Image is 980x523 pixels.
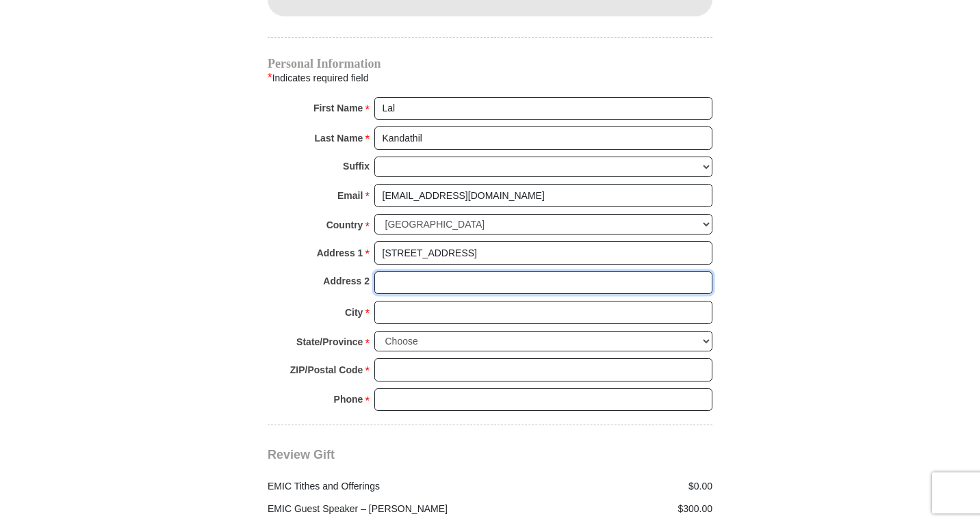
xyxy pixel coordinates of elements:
[313,98,363,118] strong: First Name
[268,69,712,87] div: Indicates required field
[268,448,335,461] span: Review Gift
[268,58,712,69] h4: Personal Information
[323,271,370,291] strong: Address 2
[290,360,363,379] strong: ZIP/Postal Code
[317,243,363,263] strong: Address 1
[490,479,720,494] div: $0.00
[345,303,363,322] strong: City
[296,332,363,351] strong: State/Province
[343,157,370,176] strong: Suffix
[326,215,363,234] strong: Country
[261,502,491,516] div: EMIC Guest Speaker – [PERSON_NAME]
[337,186,363,205] strong: Email
[315,129,363,148] strong: Last Name
[490,502,720,516] div: $300.00
[334,390,363,409] strong: Phone
[261,479,491,494] div: EMIC Tithes and Offerings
